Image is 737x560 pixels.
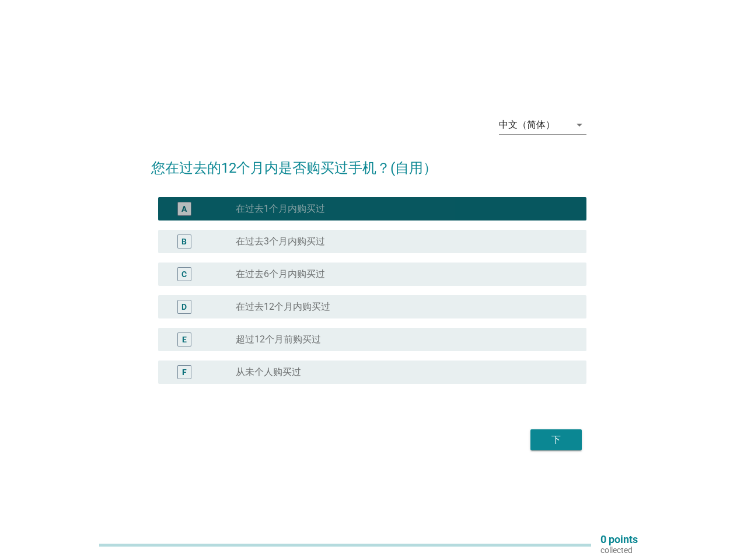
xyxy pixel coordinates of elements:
[600,545,638,555] p: collected
[181,268,187,281] div: C
[236,301,330,313] label: 在过去12个月内购买过
[151,146,586,178] h2: 您在过去的12个月内是否购买过手机？(自用）
[236,203,325,215] label: 在过去1个月内购买过
[236,268,325,280] label: 在过去6个月内购买过
[236,366,301,378] label: 从未个人购买过
[181,301,187,313] div: D
[499,120,555,130] div: 中文（简体）
[236,236,325,247] label: 在过去3个月内购买过
[530,429,582,450] button: 下
[181,203,187,215] div: A
[540,433,572,447] div: 下
[572,118,586,132] i: arrow_drop_down
[600,534,638,545] p: 0 points
[236,334,321,345] label: 超过12个月前购买过
[182,366,187,379] div: F
[182,334,187,346] div: E
[181,236,187,248] div: B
